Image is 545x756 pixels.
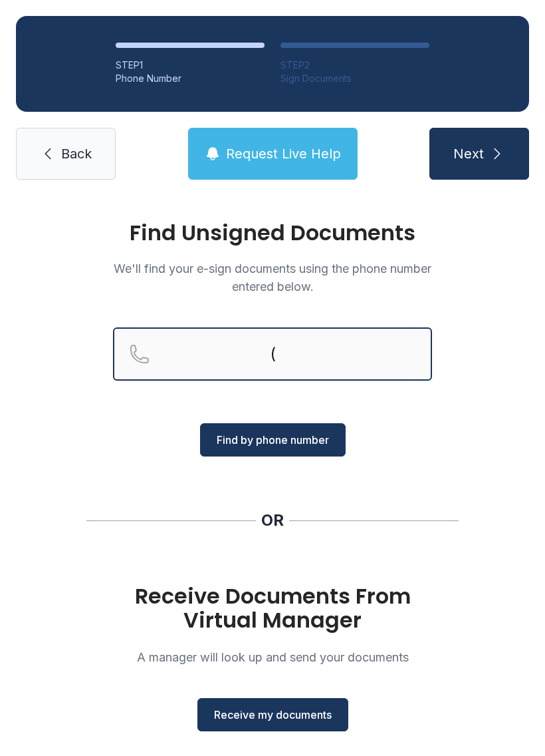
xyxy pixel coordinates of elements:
[217,432,329,448] span: Find by phone number
[61,144,92,163] span: Back
[280,72,429,85] div: Sign Documents
[116,72,265,85] div: Phone Number
[280,59,429,72] div: STEP 2
[226,144,341,163] span: Request Live Help
[116,59,265,72] div: STEP 1
[113,222,432,244] h1: Find Unsigned Documents
[214,707,332,723] span: Receive my documents
[113,584,432,632] h1: Receive Documents From Virtual Manager
[453,144,484,163] span: Next
[113,260,432,295] p: We'll find your e-sign documents using the phone number entered below.
[261,510,284,531] div: OR
[113,648,432,666] p: A manager will look up and send your documents
[113,327,432,381] input: Reservation phone number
